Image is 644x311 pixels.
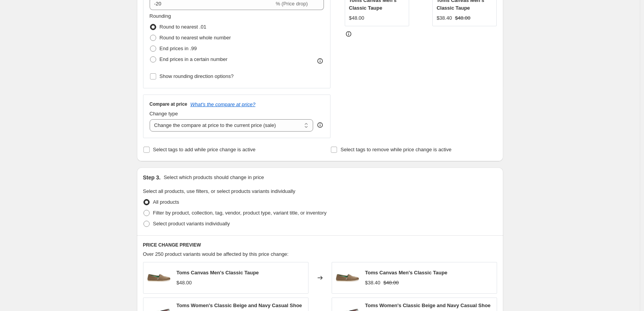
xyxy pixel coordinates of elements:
span: Over 250 product variants would be affected by this price change: [143,251,289,257]
span: Change type [150,111,178,117]
div: $38.40 [365,279,381,287]
span: End prices in .99 [160,46,197,51]
div: $48.00 [349,14,364,22]
h2: Step 3. [143,174,161,181]
span: Toms Canvas Men's Classic Taupe [177,270,259,276]
button: What's the compare at price? [191,101,256,107]
div: $38.40 [437,14,452,22]
strike: $48.00 [455,14,470,22]
img: 719T1R45aUL._UL1500_1381d155-5c59-4876-8aaf-3acac6fe8180_80x.jpg [336,266,359,289]
h6: PRICE CHANGE PREVIEW [143,242,497,248]
div: help [316,121,324,129]
span: Select all products, use filters, or select products variants individually [143,188,295,194]
span: Select tags to remove while price change is active [341,147,452,152]
span: Filter by product, collection, tag, vendor, product type, variant title, or inventory [153,210,327,216]
h3: Compare at price [150,101,187,107]
img: 719T1R45aUL._UL1500_1381d155-5c59-4876-8aaf-3acac6fe8180_80x.jpg [147,266,170,289]
span: End prices in a certain number [160,56,228,62]
strike: $48.00 [383,279,399,287]
span: Select tags to add while price change is active [153,147,256,152]
span: Toms Canvas Men's Classic Taupe [365,270,448,276]
span: % (Price drop) [276,1,308,7]
span: Round to nearest whole number [160,35,231,41]
span: Round to nearest .01 [160,24,206,30]
span: All products [153,199,179,205]
span: Show rounding direction options? [160,73,234,79]
div: $48.00 [177,279,192,287]
span: Rounding [150,13,171,19]
p: Select which products should change in price [164,174,264,181]
span: Select product variants individually [153,221,230,226]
